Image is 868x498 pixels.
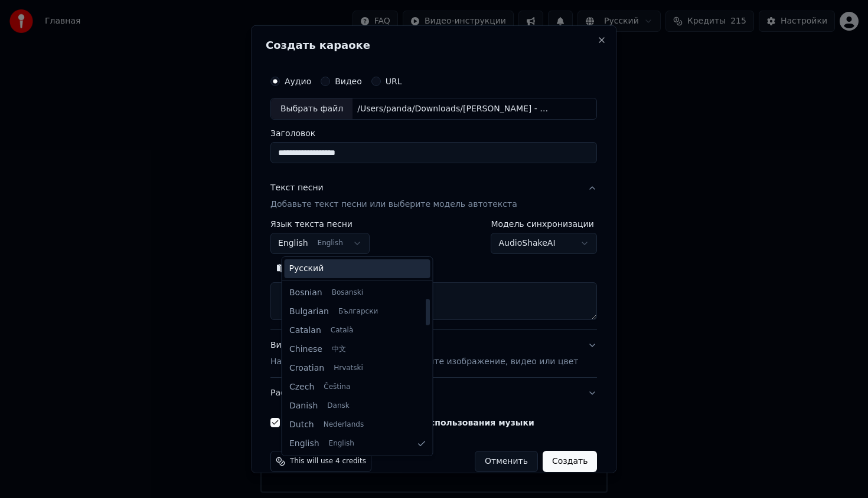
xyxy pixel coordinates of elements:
span: Danish [289,400,318,412]
span: Catalan [289,325,321,337]
span: Bosnian [289,287,322,299]
span: Dutch [289,419,314,431]
span: Chinese [289,344,322,355]
span: Čeština [324,382,350,392]
span: Русский [289,263,324,275]
span: 中文 [331,345,345,354]
span: Dansk [327,401,349,411]
span: English [328,439,354,448]
span: Croatian [289,362,324,374]
span: Bulgarian [289,306,329,318]
span: English [289,438,319,450]
span: Hrvatski [334,364,363,373]
span: Nederlands [323,420,363,430]
span: Català [330,326,353,335]
span: Български [338,307,377,316]
span: Czech [289,381,314,393]
span: Bosanski [331,288,363,298]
